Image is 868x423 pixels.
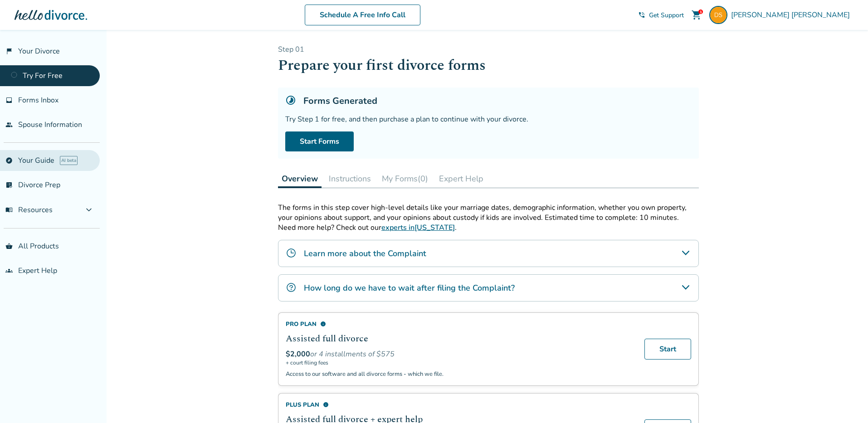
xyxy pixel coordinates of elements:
[698,10,703,14] div: 1
[286,370,634,378] p: Access to our software and all divorce forms - which we file.
[325,170,375,188] button: Instructions
[381,223,455,233] a: experts in[US_STATE]
[304,248,426,259] h4: Learn more about the Complaint
[5,205,53,215] span: Resources
[286,248,297,258] img: Learn more about the Complaint
[823,379,868,423] iframe: Chat Widget
[638,11,645,19] span: phone_in_talk
[286,349,310,359] span: $2,000
[286,320,634,328] div: Pro Plan
[285,114,692,124] div: Try Step 1 for free, and then purchase a plan to continue with your divorce.
[278,44,699,54] p: Step 0 1
[278,240,699,267] div: Learn more about the Complaint
[649,11,684,19] span: Get Support
[305,5,420,25] a: Schedule A Free Info Call
[5,181,13,189] span: list_alt_check
[304,282,515,294] h4: How long do we have to wait after filing the Complaint?
[5,48,13,55] span: flag_2
[286,332,634,345] h2: Assisted full divorce
[5,157,13,164] span: explore
[320,321,326,327] span: info
[5,121,13,128] span: people
[378,170,432,188] button: My Forms(0)
[278,54,699,77] h1: Prepare your first divorce forms
[278,203,699,223] p: The forms in this step cover high-level details like your marriage dates, demographic information...
[5,243,13,250] span: shopping_basket
[278,274,699,301] div: How long do we have to wait after filing the Complaint?
[638,11,684,19] a: phone_in_talkGet Support
[5,97,13,104] span: inbox
[691,10,702,20] span: shopping_cart
[285,131,354,151] a: Start Forms
[60,156,78,165] span: AI beta
[83,204,94,215] span: expand_more
[303,95,377,107] h5: Forms Generated
[286,401,634,409] div: Plus Plan
[5,206,13,214] span: menu_book
[435,170,487,188] button: Expert Help
[731,10,853,20] span: [PERSON_NAME] [PERSON_NAME]
[644,339,691,360] a: Start
[286,359,634,366] span: + court filing fees
[286,349,634,359] div: or 4 installments of $575
[5,267,13,274] span: groups
[278,223,699,233] p: Need more help? Check out our .
[286,282,297,293] img: How long do we have to wait after filing the Complaint?
[278,170,322,188] button: Overview
[709,6,727,24] img: dswezey2+portal1@gmail.com
[18,95,59,105] span: Forms Inbox
[323,402,329,408] span: info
